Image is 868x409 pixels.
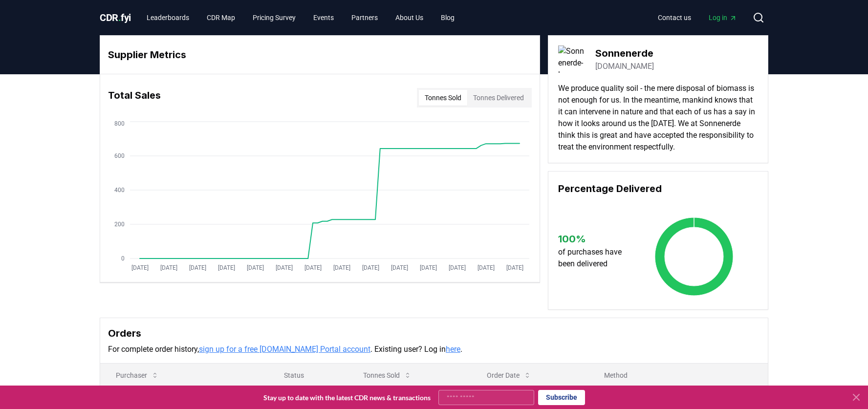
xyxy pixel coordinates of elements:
[362,264,379,271] tspan: [DATE]
[446,344,460,354] a: here
[245,9,304,26] a: Pricing Survey
[305,9,342,26] a: Events
[139,9,462,26] nav: Main
[160,264,177,271] tspan: [DATE]
[114,187,125,194] tspan: 400
[650,9,745,26] nav: Main
[199,9,243,26] a: CDR Map
[139,9,197,26] a: Leaderboards
[118,12,121,23] span: .
[558,232,631,246] h3: 100 %
[304,264,322,271] tspan: [DATE]
[276,370,340,380] p: Status
[419,90,467,106] button: Tonnes Sold
[650,9,699,26] a: Contact us
[388,9,431,26] a: About Us
[506,264,523,271] tspan: [DATE]
[355,366,419,385] button: Tonnes Sold
[189,264,206,271] tspan: [DATE]
[108,47,532,62] h3: Supplier Metrics
[108,88,161,108] h3: Total Sales
[558,181,758,196] h3: Percentage Delivered
[114,120,125,127] tspan: 800
[276,264,293,271] tspan: [DATE]
[449,264,466,271] tspan: [DATE]
[114,221,125,228] tspan: 200
[701,9,745,26] a: Log in
[108,344,760,355] p: For complete order history, . Existing user? Log in .
[100,12,131,23] span: CDR fyi
[108,326,760,341] h3: Orders
[247,264,264,271] tspan: [DATE]
[100,11,131,24] a: CDR.fyi
[218,264,235,271] tspan: [DATE]
[596,370,760,380] p: Method
[433,9,462,26] a: Blog
[114,152,125,159] tspan: 600
[558,83,758,153] p: We produce quality soil - the mere disposal of biomass is not enough for us. In the meantime, man...
[121,255,125,262] tspan: 0
[333,264,350,271] tspan: [DATE]
[477,264,495,271] tspan: [DATE]
[595,61,654,72] a: [DOMAIN_NAME]
[131,264,149,271] tspan: [DATE]
[479,366,539,385] button: Order Date
[199,344,370,354] a: sign up for a free [DOMAIN_NAME] Portal account
[709,13,737,22] span: Log in
[467,90,530,106] button: Tonnes Delivered
[420,264,437,271] tspan: [DATE]
[344,9,386,26] a: Partners
[595,46,654,61] h3: Sonnenerde
[108,366,167,385] button: Purchaser
[391,264,408,271] tspan: [DATE]
[558,246,631,270] p: of purchases have been delivered
[558,45,586,73] img: Sonnenerde-logo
